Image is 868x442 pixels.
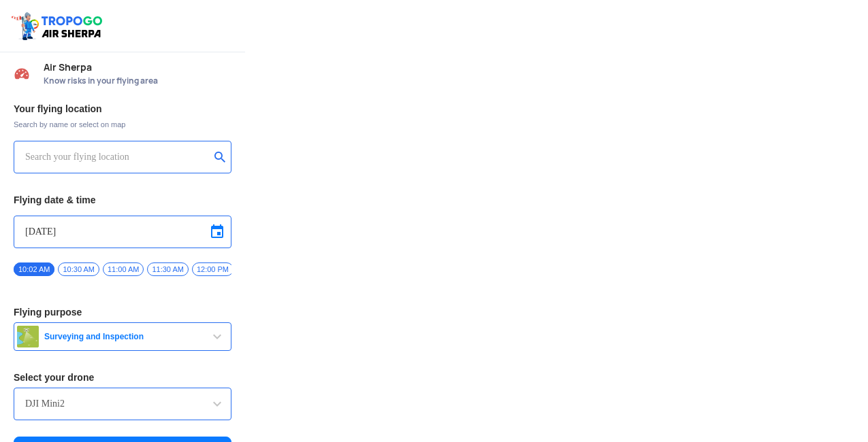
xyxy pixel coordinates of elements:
[25,224,220,240] input: Select Date
[44,62,231,73] span: Air Sherpa
[14,65,30,82] img: Risk Scores
[14,262,54,276] span: 10:02 AM
[147,262,188,276] span: 11:30 AM
[14,195,231,205] h3: Flying date & time
[25,149,210,165] input: Search your flying location
[17,326,39,347] img: survey.png
[39,331,209,342] span: Surveying and Inspection
[10,10,107,41] img: ic_tgdronemaps.svg
[103,262,144,276] span: 11:00 AM
[14,307,231,317] h3: Flying purpose
[14,119,231,130] span: Search by name or select on map
[192,262,234,276] span: 12:00 PM
[14,104,231,114] h3: Your flying location
[14,373,231,382] h3: Select your drone
[25,396,220,412] input: Search by name or Brand
[58,262,99,276] span: 10:30 AM
[44,75,231,86] span: Know risks in your flying area
[14,322,231,351] button: Surveying and Inspection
